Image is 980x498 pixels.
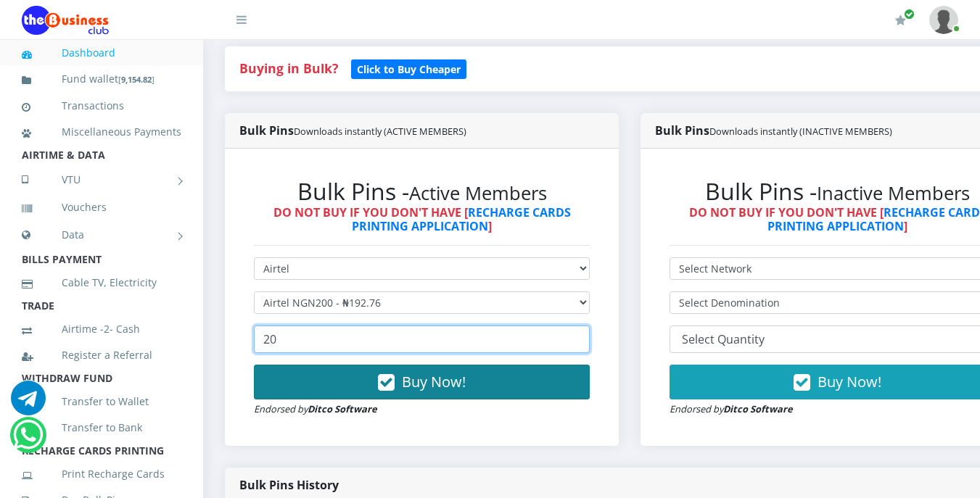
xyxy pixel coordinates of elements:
[357,62,461,76] b: Click to Buy Cheaper
[817,180,970,206] small: Inactive Members
[254,365,590,399] button: Buy Now!
[294,125,466,138] small: Downloads instantly (ACTIVE MEMBERS)
[239,123,466,138] strong: Bulk Pins
[818,372,881,391] span: Buy Now!
[22,339,181,372] a: Register a Referral
[655,123,892,138] strong: Bulk Pins
[118,74,155,85] small: [ ]
[22,6,109,35] img: Logo
[13,428,43,452] a: Chat for support
[254,325,590,353] input: Enter Quantity
[402,372,466,391] span: Buy Now!
[22,89,181,123] a: Transactions
[254,178,590,205] h2: Bulk Pins -
[22,457,181,491] a: Print Recharge Cards
[239,59,338,77] strong: Buying in Bulk?
[22,217,181,253] a: Data
[22,191,181,224] a: Vouchers
[723,402,793,415] strong: Ditco Software
[351,59,466,77] a: Click to Buy Cheaper
[308,402,377,415] strong: Ditco Software
[904,9,915,20] span: Renew/Upgrade Subscription
[352,204,571,234] a: RECHARGE CARDS PRINTING APPLICATION
[22,411,181,444] a: Transfer to Bank
[22,36,181,70] a: Dashboard
[11,391,46,415] a: Chat for support
[895,14,906,26] i: Renew/Upgrade Subscription
[254,402,377,415] small: Endorsed by
[22,312,181,346] a: Airtime -2- Cash
[22,162,181,198] a: VTU
[22,62,181,96] a: Fund wallet[9,154.82]
[239,477,339,493] strong: Bulk Pins History
[929,6,958,34] img: User
[709,125,892,138] small: Downloads instantly (INACTIVE MEMBERS)
[670,402,793,415] small: Endorsed by
[409,180,547,206] small: Active Members
[273,204,571,234] strong: DO NOT BUY IF YOU DON'T HAVE [ ]
[22,266,181,299] a: Cable TV, Electricity
[22,385,181,418] a: Transfer to Wallet
[121,74,152,85] b: 9,154.82
[22,115,181,149] a: Miscellaneous Payments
